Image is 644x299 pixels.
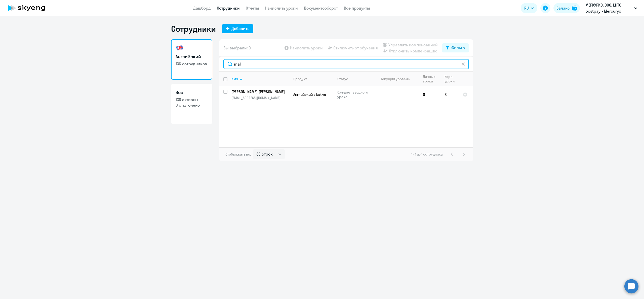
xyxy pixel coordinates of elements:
button: Балансbalance [553,3,580,13]
button: МЕРКУРИО, ООО, LTITC postpay - Mercuryo [583,2,640,14]
div: Баланс [556,5,570,11]
div: Корп. уроки [445,74,455,83]
div: Статус [337,77,348,81]
a: Английский136 сотрудников [171,39,212,80]
h1: Сотрудники [171,24,216,34]
img: balance [572,6,577,11]
div: Фильтр [451,45,465,51]
span: Английский с Native [293,92,326,97]
div: Добавить [231,25,249,32]
a: Отчеты [246,6,259,11]
a: Все136 активны0 отключено [171,84,212,124]
div: Продукт [293,77,307,81]
span: 1 - 1 из 1 сотрудника [411,152,443,157]
td: 0 [419,86,440,103]
td: 6 [440,86,459,103]
div: Статус [337,77,372,81]
button: Добавить [222,24,253,33]
button: RU [521,3,537,13]
div: Имя [231,77,289,81]
a: Все продукты [344,6,370,11]
p: 0 отключено [176,102,208,108]
button: Фильтр [442,43,469,52]
a: Дашборд [193,6,211,11]
input: Поиск по имени, email, продукту или статусу [223,59,469,69]
p: 136 активны [176,97,208,102]
div: Текущий уровень [381,77,410,81]
img: english [176,44,184,52]
div: Имя [231,77,238,81]
p: [EMAIL_ADDRESS][DOMAIN_NAME] [231,96,289,100]
p: 136 сотрудников [176,61,208,67]
a: Сотрудники [217,6,240,11]
h3: Английский [176,53,208,60]
a: Начислить уроки [265,6,298,11]
div: Продукт [293,77,333,81]
span: Вы выбрали: 0 [223,45,251,51]
div: Текущий уровень [376,77,419,81]
span: RU [524,5,529,11]
a: Документооборот [304,6,338,11]
h3: Все [176,89,208,96]
p: Ожидает вводного урока [337,90,372,99]
div: Личные уроки [423,74,436,83]
span: Отображать по: [225,152,251,157]
div: Корп. уроки [445,74,459,83]
p: МЕРКУРИО, ООО, LTITC postpay - Mercuryo [585,2,632,14]
p: [PERSON_NAME] [PERSON_NAME] [231,89,288,95]
a: [PERSON_NAME] [PERSON_NAME] [231,89,289,95]
div: Личные уроки [423,74,440,83]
